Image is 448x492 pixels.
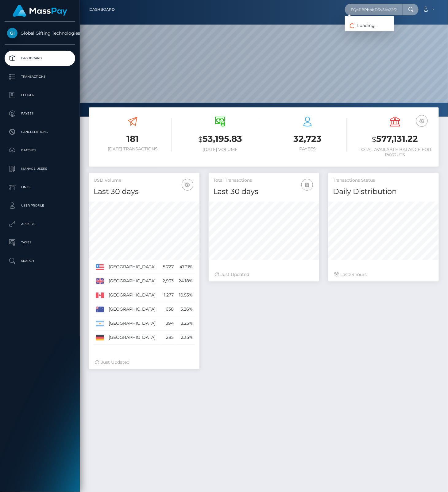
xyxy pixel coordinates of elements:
span: Loading... [345,23,377,28]
h5: Total Transactions [213,177,315,184]
h4: Last 30 days [213,186,315,197]
td: [GEOGRAPHIC_DATA] [107,302,160,316]
img: GB.png [96,278,104,284]
p: Ledger [7,91,73,100]
h3: 577,131.22 [356,133,434,145]
h4: Last 30 days [94,186,195,197]
a: Batches [5,143,75,158]
input: Search... [345,4,403,15]
td: 3.25% [176,316,195,331]
h5: USD Volume [94,177,195,184]
h6: Payees [268,146,347,152]
img: DE.png [96,335,104,340]
img: CA.png [96,292,104,298]
td: 638 [160,302,176,316]
p: Taxes [7,238,73,247]
p: Payees [7,109,73,118]
td: 285 [160,331,176,345]
h3: 181 [94,133,172,145]
a: Dashboard [5,51,75,66]
span: Global Gifting Technologies Inc [5,30,75,36]
h4: Daily Distribution [333,186,434,197]
td: [GEOGRAPHIC_DATA] [107,288,160,302]
p: Cancellations [7,127,73,137]
h5: Transactions Status [333,177,434,184]
td: 2.35% [176,331,195,345]
a: Ledger [5,87,75,103]
a: Transactions [5,69,75,84]
small: $ [198,135,203,144]
td: 1,277 [160,288,176,302]
img: US.png [96,264,104,270]
a: Search [5,253,75,269]
td: 394 [160,316,176,331]
td: 5.26% [176,302,195,316]
a: Taxes [5,235,75,250]
td: [GEOGRAPHIC_DATA] [107,260,160,274]
h3: 53,195.83 [181,133,259,145]
span: 24 [349,272,354,277]
div: Last hours [334,271,433,278]
img: AR.png [96,321,104,326]
div: Just Updated [215,271,313,278]
p: Batches [7,146,73,155]
a: Payees [5,106,75,121]
p: Transactions [7,72,73,81]
td: 10.53% [176,288,195,302]
td: [GEOGRAPHIC_DATA] [107,316,160,331]
h6: Total Available Balance for Payouts [356,147,434,157]
td: [GEOGRAPHIC_DATA] [107,274,160,288]
p: Manage Users [7,164,73,173]
td: [GEOGRAPHIC_DATA] [107,331,160,345]
img: AU.png [96,307,104,312]
small: $ [372,135,376,144]
td: 5,727 [160,260,176,274]
a: Cancellations [5,124,75,140]
a: API Keys [5,216,75,232]
p: Links [7,183,73,192]
a: Links [5,180,75,195]
a: User Profile [5,198,75,213]
div: Just Updated [95,359,193,366]
p: Dashboard [7,54,73,63]
td: 2,933 [160,274,176,288]
a: Dashboard [89,3,115,16]
a: Manage Users [5,161,75,176]
td: 47.21% [176,260,195,274]
p: Search [7,256,73,265]
img: MassPay Logo [13,5,67,17]
p: API Keys [7,219,73,229]
p: User Profile [7,201,73,210]
h3: 32,723 [268,133,347,145]
td: 24.18% [176,274,195,288]
h6: [DATE] Transactions [94,146,172,152]
img: Global Gifting Technologies Inc [7,28,17,38]
h6: [DATE] Volume [181,147,259,152]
